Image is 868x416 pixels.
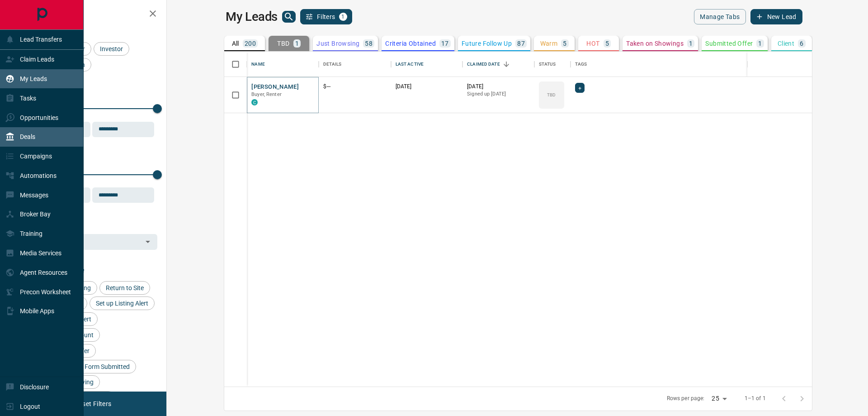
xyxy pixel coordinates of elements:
[69,396,117,411] button: Reset Filters
[245,40,256,47] p: 200
[500,58,513,71] button: Sort
[226,10,278,24] h1: My Leads
[300,9,352,24] button: Filters1
[340,14,346,20] span: 1
[778,40,794,47] p: Client
[462,52,534,77] div: Claimed Date
[251,52,265,77] div: Name
[563,40,566,47] p: 5
[251,99,258,105] div: condos.ca
[517,40,525,47] p: 87
[97,45,126,53] span: Investor
[90,296,155,310] div: Set up Listing Alert
[626,40,684,47] p: Taken on Showings
[29,9,157,20] h2: Filters
[605,40,609,47] p: 5
[462,40,512,47] p: Future Follow Up
[758,40,762,47] p: 1
[319,52,391,77] div: Details
[316,40,359,47] p: Just Browsing
[745,395,766,402] p: 1–1 of 1
[94,42,129,56] div: Investor
[385,40,436,47] p: Criteria Obtained
[251,83,299,91] button: [PERSON_NAME]
[323,83,387,91] p: $---
[705,40,753,47] p: Submitted Offer
[467,52,500,77] div: Claimed Date
[467,91,529,98] p: Signed up [DATE]
[365,40,373,47] p: 58
[534,52,571,77] div: Status
[547,91,556,98] p: TBD
[575,52,587,77] div: Tags
[396,83,458,91] p: [DATE]
[694,9,745,24] button: Manage Tabs
[99,281,150,295] div: Return to Site
[689,40,693,47] p: 1
[571,52,857,77] div: Tags
[295,40,299,47] p: 1
[396,52,424,77] div: Last Active
[578,83,581,92] span: +
[575,83,585,93] div: +
[708,392,730,405] div: 25
[277,40,289,47] p: TBD
[441,40,449,47] p: 17
[667,395,705,402] p: Rows per page:
[103,284,147,292] span: Return to Site
[539,52,556,77] div: Status
[142,235,154,248] button: Open
[323,52,342,77] div: Details
[251,91,282,97] span: Buyer, Renter
[391,52,462,77] div: Last Active
[467,83,529,91] p: [DATE]
[282,11,296,23] button: search button
[93,300,151,307] span: Set up Listing Alert
[247,52,318,77] div: Name
[540,40,558,47] p: Warm
[800,40,803,47] p: 6
[586,40,599,47] p: HOT
[750,9,802,24] button: New Lead
[232,40,239,47] p: All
